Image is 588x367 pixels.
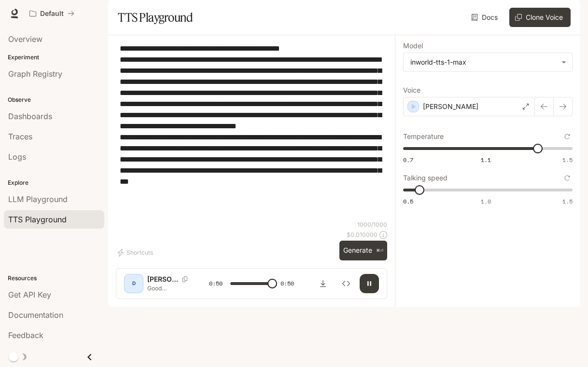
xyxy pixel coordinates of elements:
[403,42,423,49] p: Model
[404,53,572,71] div: inworld-tts-1-max
[40,10,64,18] p: Default
[403,197,413,205] span: 0.5
[376,248,383,254] p: ⌘⏎
[178,276,192,282] button: Copy Voice ID
[147,284,194,292] p: Good morning/evening [DEMOGRAPHIC_DATA] and gentlemen of the jury, There is no question that what...
[347,231,378,239] p: $ 0.010000
[25,4,79,23] button: All workspaces
[423,102,478,111] p: [PERSON_NAME]
[147,274,178,284] p: [PERSON_NAME]
[562,197,573,205] span: 1.5
[562,173,573,183] button: Reset to default
[509,8,571,27] button: Clone Voice
[403,175,448,181] p: Talking speed
[339,241,387,260] button: Generate⌘⏎
[403,87,420,94] p: Voice
[481,156,491,164] span: 1.1
[469,8,502,27] a: Docs
[562,156,573,164] span: 1.5
[126,276,141,291] div: D
[410,57,557,67] div: inworld-tts-1-max
[116,245,157,260] button: Shortcuts
[209,279,223,288] span: 0:50
[336,274,356,293] button: Inspect
[562,131,573,142] button: Reset to default
[403,156,413,164] span: 0.7
[481,197,491,205] span: 1.0
[280,279,294,288] span: 0:50
[313,274,333,293] button: Download audio
[118,8,193,27] h1: TTS Playground
[403,133,444,140] p: Temperature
